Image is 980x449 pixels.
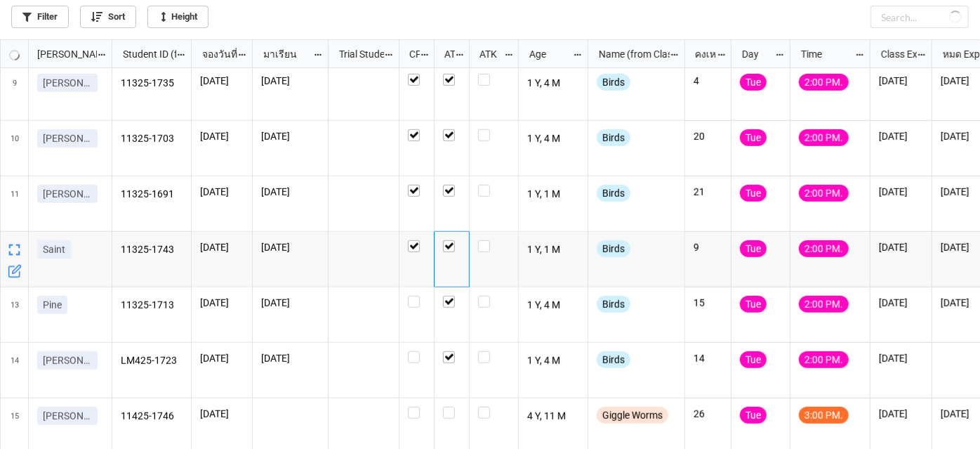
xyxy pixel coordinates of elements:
div: Tue [740,240,767,257]
p: [PERSON_NAME] [43,76,92,90]
div: 2:00 PM. [799,129,849,146]
div: Birds [597,129,630,146]
p: [PERSON_NAME] [43,353,92,367]
p: [DATE] [261,296,319,310]
p: [DATE] [261,74,319,88]
span: 10 [11,121,19,176]
div: [PERSON_NAME] Name [29,46,97,62]
div: CF [401,46,421,62]
a: Sort [80,6,136,28]
p: 11425-1746 [121,407,183,427]
p: 21 [694,185,722,199]
p: 4 Y, 11 M [527,407,580,427]
p: [DATE] [879,407,923,421]
p: [DATE] [879,129,923,143]
div: Class Expiration [873,46,918,62]
div: Time [793,46,855,62]
p: 15 [694,296,722,310]
div: Tue [740,407,767,424]
p: [DATE] [200,129,244,143]
div: Tue [740,185,767,202]
p: [DATE] [879,296,923,310]
div: Tue [740,74,767,91]
p: 1 Y, 1 M [527,185,580,204]
p: [PERSON_NAME] [43,409,92,423]
div: คงเหลือ (from Nick Name) [687,46,716,62]
p: LM425-1723 [121,351,183,371]
p: 11325-1713 [121,296,183,315]
p: [DATE] [879,74,923,88]
p: 1 Y, 4 M [527,296,580,315]
div: Trial Student [331,46,384,62]
p: [PERSON_NAME] [43,131,92,145]
p: [DATE] [879,240,923,254]
div: Tue [740,129,767,146]
div: grid [1,40,112,68]
div: Day [734,46,776,62]
p: 11325-1703 [121,129,183,149]
div: 2:00 PM. [799,185,849,202]
div: Student ID (from [PERSON_NAME] Name) [114,46,176,62]
div: Birds [597,240,630,257]
div: Age [521,46,573,62]
div: Birds [597,185,630,202]
div: Birds [597,296,630,313]
p: 26 [694,407,722,421]
span: 14 [11,343,19,398]
span: 11 [11,176,19,231]
p: [DATE] [200,74,244,88]
p: [DATE] [200,296,244,310]
div: Tue [740,296,767,313]
p: 1 Y, 1 M [527,240,580,260]
p: [DATE] [879,185,923,199]
div: 2:00 PM. [799,240,849,257]
div: จองวันที่ [194,46,238,62]
div: Birds [597,74,630,91]
p: [DATE] [200,351,244,365]
a: Height [147,6,208,28]
p: 14 [694,351,722,365]
p: [PERSON_NAME] [43,187,92,201]
p: [DATE] [200,240,244,254]
p: Pine [43,298,62,312]
input: Search... [870,6,969,28]
a: Filter [11,6,69,28]
p: Saint [43,242,65,256]
div: 2:00 PM. [799,351,849,368]
div: 2:00 PM. [799,74,849,91]
p: [DATE] [200,185,244,199]
div: Giggle Worms [597,407,668,424]
span: 9 [13,65,17,120]
p: 11325-1735 [121,74,183,93]
p: [DATE] [879,351,923,365]
div: มาเรียน [255,46,313,62]
p: 1 Y, 4 M [527,351,580,371]
p: 1 Y, 4 M [527,129,580,149]
span: 13 [11,287,19,342]
div: ATT [436,46,456,62]
div: Birds [597,351,630,368]
p: 4 [694,74,722,88]
div: Tue [740,351,767,368]
div: 2:00 PM. [799,296,849,313]
p: 20 [694,129,722,143]
p: [DATE] [261,240,319,254]
div: Name (from Class) [590,46,670,62]
div: 3:00 PM. [799,407,849,424]
p: 1 Y, 4 M [527,74,580,93]
p: 9 [694,240,722,254]
p: 11325-1743 [121,240,183,260]
p: [DATE] [261,185,319,199]
p: [DATE] [261,351,319,365]
p: [DATE] [200,407,244,421]
p: [DATE] [261,129,319,143]
div: ATK [471,46,503,62]
p: 11325-1691 [121,185,183,204]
